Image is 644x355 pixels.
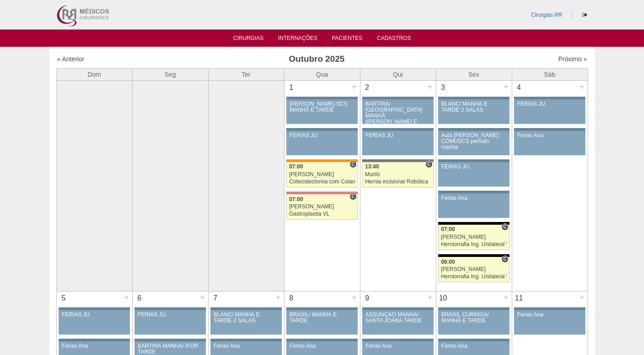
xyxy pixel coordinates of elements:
[210,307,281,310] div: Key: Aviso
[138,312,203,318] div: FERIAS JU
[289,163,303,170] span: 07:00
[285,291,299,305] div: 8
[210,310,281,335] a: BLANC/ MANHÃ E TARDE 2 SALAS
[365,133,430,138] div: FERIAS JU
[286,339,357,341] div: Key: Aviso
[214,312,279,324] div: BLANC/ MANHÃ E TARDE 2 SALAS
[377,35,411,44] a: Cadastros
[360,81,374,94] div: 2
[365,163,379,170] span: 13:40
[441,312,506,324] div: BRASIL CURINGA/ MANHÃ E TARDE
[289,172,355,177] div: [PERSON_NAME]
[441,259,455,265] span: 09:00
[517,101,582,107] div: FERIAS JU
[289,179,355,185] div: Colecistectomia com Colangiografia VL
[275,291,282,303] div: +
[289,211,355,217] div: Gastroplastia VL
[436,68,512,80] th: Sex
[558,55,587,63] a: Próximo »
[350,81,358,93] div: +
[210,339,281,341] div: Key: Aviso
[362,307,433,310] div: Key: Aviso
[59,307,130,310] div: Key: Aviso
[438,222,509,225] div: Key: Blanc
[438,97,509,99] div: Key: Aviso
[578,291,586,303] div: +
[59,339,130,341] div: Key: Aviso
[438,339,509,341] div: Key: Aviso
[502,291,510,303] div: +
[290,101,354,113] div: [PERSON_NAME]-SCS MANHÃ E TARDE
[286,97,357,99] div: Key: Aviso
[199,291,206,303] div: +
[365,172,431,177] div: Murilo
[208,68,284,80] th: Ter
[132,68,208,80] th: Seg
[285,81,299,94] div: 1
[582,12,587,18] i: Sair
[501,223,508,231] span: Consultório
[438,254,509,257] div: Key: Blanc
[514,128,585,131] div: Key: Aviso
[138,343,203,355] div: BARTIRA MANHÃ/ IFOR TARDE
[441,101,506,113] div: BLANC/ MANHÃ E TARDE 2 SALAS
[349,161,356,168] span: Consultório
[436,291,450,305] div: 10
[365,179,431,185] div: Hernia incisional Robótica
[284,68,360,80] th: Qua
[286,192,357,194] div: Key: Santa Helena
[438,257,509,282] a: C 09:00 [PERSON_NAME] Herniorrafia Ing. Unilateral VL
[441,274,507,280] div: Herniorrafia Ing. Unilateral VL
[290,133,354,138] div: FERIAS JU
[56,68,132,80] th: Dom
[289,196,303,202] span: 07:00
[57,55,85,63] a: « Anterior
[501,256,508,263] span: Consultório
[517,312,582,318] div: Ferias Ana
[360,291,374,305] div: 9
[289,204,355,210] div: [PERSON_NAME]
[438,307,509,310] div: Key: Aviso
[362,99,433,124] a: BARTIRA/ [GEOGRAPHIC_DATA] MANHÃ ([PERSON_NAME] E ANA)/ SANTA JOANA -TARDE
[365,343,430,349] div: Ferias Ana
[209,291,223,305] div: 7
[123,291,130,303] div: +
[441,195,506,201] div: Ferias Ana
[441,133,506,151] div: Aula [PERSON_NAME] COMUSCS período manha
[512,81,526,94] div: 4
[512,291,526,305] div: 11
[512,68,588,80] th: Sáb
[350,291,358,303] div: +
[278,35,318,44] a: Internações
[332,35,362,44] a: Pacientes
[349,193,356,200] span: Consultório
[426,81,434,93] div: +
[290,312,354,324] div: BRASIL/ MANHÃ E TARDE
[62,312,127,318] div: FERIAS JU
[135,307,205,310] div: Key: Aviso
[441,164,506,170] div: FERIAS JU
[286,194,357,220] a: C 07:00 [PERSON_NAME] Gastroplastia VL
[184,53,449,66] h3: Outubro 2025
[362,162,433,187] a: C 13:40 Murilo Hernia incisional Robótica
[438,191,509,193] div: Key: Aviso
[438,128,509,131] div: Key: Aviso
[360,68,436,80] th: Qui
[286,131,357,155] a: FERIAS JU
[438,159,509,162] div: Key: Aviso
[517,133,582,138] div: Ferias Ana
[514,131,585,155] a: Ferias Ana
[514,99,585,124] a: FERIAS JU
[441,234,507,240] div: [PERSON_NAME]
[362,159,433,162] div: Key: Santa Catarina
[578,81,586,93] div: +
[362,97,433,99] div: Key: Aviso
[135,310,205,335] a: FERIAS JU
[133,291,147,305] div: 6
[59,310,130,335] a: FERIAS JU
[441,343,506,349] div: Ferias Ana
[286,159,357,162] div: Key: São Luiz - SCS
[286,128,357,131] div: Key: Aviso
[362,131,433,155] a: FERIAS JU
[286,307,357,310] div: Key: Aviso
